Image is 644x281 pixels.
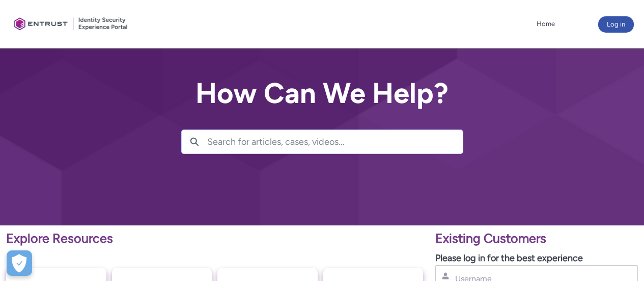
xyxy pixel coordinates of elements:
[207,130,463,154] input: Search for articles, cases, videos...
[182,130,207,154] button: Search
[181,78,463,109] h2: How Can We Help?
[6,229,423,248] p: Explore Resources
[534,16,557,32] a: Home
[7,250,32,276] button: Open Preferences
[435,251,638,265] p: Please log in for the best experience
[435,229,638,248] p: Existing Customers
[598,16,634,33] button: Log in
[7,250,32,276] div: Cookie Preferences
